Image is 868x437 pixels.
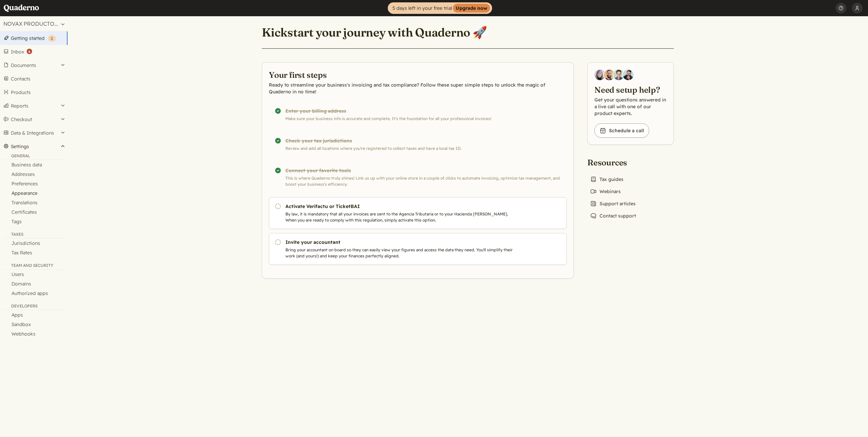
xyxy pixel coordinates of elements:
h3: Activate Verifactu or TicketBAI [285,203,516,210]
div: Developers [3,303,65,310]
p: By law, it is mandatory that all your invoices are sent to the Agencia Tributaria or to your Haci... [285,211,516,223]
a: Support articles [587,199,638,208]
strong: Upgrade now [453,4,490,13]
img: Jairo Fumero, Account Executive at Quaderno [604,69,615,80]
img: Javier Rubio, DevRel at Quaderno [623,69,634,80]
a: Invite your accountant Bring your accountant on board so they can easily view your figures and ac... [269,233,567,265]
div: Team and security [3,263,65,270]
h3: Invite your accountant [285,239,516,246]
div: General [3,153,65,160]
h2: Resources [587,157,639,168]
h2: Need setup help? [594,84,667,95]
h1: Kickstart your journey with Quaderno 🚀 [262,25,487,40]
div: Taxes [3,232,65,238]
img: Ivo Oltmans, Business Developer at Quaderno [613,69,624,80]
a: Webinars [587,187,623,196]
p: Get your questions answered in a live call with one of our product experts. [594,96,667,117]
strong: 6 [27,49,32,54]
a: Activate Verifactu or TicketBAI By law, it is mandatory that all your invoices are sent to the Ag... [269,197,567,229]
h2: Your first steps [269,69,567,80]
a: Tax guides [587,175,626,184]
img: Diana Carrasco, Account Executive at Quaderno [594,69,605,80]
a: Schedule a call [594,123,649,138]
p: Bring your accountant on board so they can easily view your figures and access the data they need... [285,247,516,259]
span: 2 [51,36,53,41]
a: 5 days left in your free trialUpgrade now [388,2,492,14]
p: Ready to streamline your business's invoicing and tax compliance? Follow these super simple steps... [269,82,567,95]
a: Contact support [587,211,639,221]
